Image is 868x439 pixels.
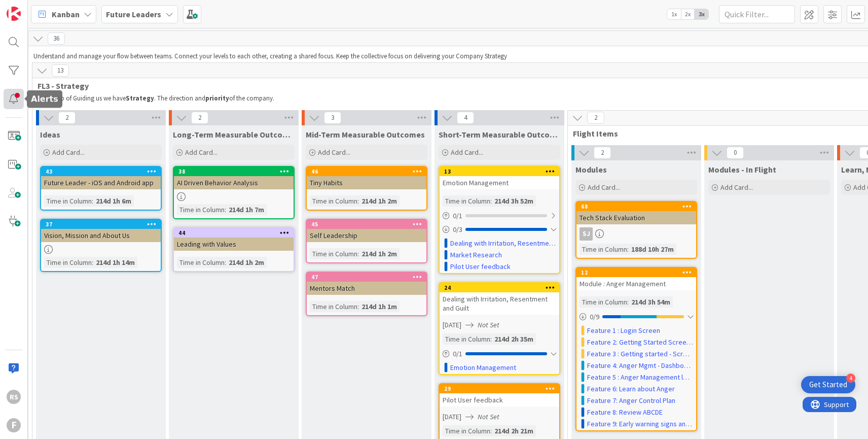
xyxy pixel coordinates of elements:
span: : [225,257,226,268]
div: 214d 1h 14m [93,257,137,268]
span: 2 [594,147,611,159]
a: Feature 6: Learn about Anger [587,384,675,394]
div: 214d 1h 7m [226,204,267,215]
div: Future Leader - iOS and Android app [41,176,161,189]
div: Mentors Match [307,282,426,295]
a: 47Mentors MatchTime in Column:214d 1h 1m [306,272,427,316]
div: Time in Column [580,244,627,255]
a: Feature 9: Early warning signs and Triggers [587,419,693,429]
span: 3x [695,9,708,19]
div: AI Driven Behavior Analysis [174,176,294,189]
div: Time in Column [310,301,357,312]
div: Pilot User feedback [440,393,559,407]
span: : [490,333,492,345]
div: 0/9 [576,311,696,323]
div: 45 [307,220,426,229]
div: Get Started [809,380,847,390]
div: Tiny Habits [307,176,426,189]
h5: Alerts [31,94,58,104]
span: Understand and manage your flow between teams. Connect your levels to each other, creating a shar... [33,52,507,60]
div: 13 [440,167,559,176]
a: 68Tech Stack EvaluationSJTime in Column:188d 10h 27m [575,201,697,259]
span: : [357,248,359,259]
span: Modules - In Flight [708,164,776,175]
div: 29Pilot User feedback [440,384,559,407]
div: 47 [311,274,426,281]
div: Dealing with Irritation, Resentment and Guilt [440,292,559,315]
span: 4 [457,112,474,124]
span: Modules [575,164,607,175]
span: Long-Term Measurable Outcomes [173,129,295,140]
strong: Strategy [126,94,154,103]
div: Tech Stack Evaluation [576,211,696,224]
div: SJ [580,227,593,241]
div: 47 [307,273,426,282]
div: 214d 1h 1m [359,301,400,312]
span: 3 [324,112,341,124]
div: 38 [174,167,294,176]
a: Feature 4: Anger Mgmt - Dashboard [587,360,693,371]
span: : [627,296,629,308]
a: Feature 1 : Login Screen [587,325,660,336]
div: 68 [576,202,696,211]
span: : [92,257,93,268]
div: Time in Column [443,425,490,436]
span: : [490,425,492,436]
div: 188d 10h 27m [629,244,676,255]
div: Time in Column [443,195,490,207]
div: Module : Anger Management [576,277,696,290]
div: Time in Column [580,296,627,308]
input: Quick Filter... [719,5,795,23]
div: 214d 1h 2m [359,195,400,207]
strong: priority [205,94,229,103]
div: 24Dealing with Irritation, Resentment and Guilt [440,283,559,315]
div: Open Get Started checklist, remaining modules: 4 [801,376,855,393]
div: 12 [576,268,696,277]
span: 2 [58,112,76,124]
span: 2x [681,9,695,19]
span: Support [21,2,46,14]
span: : [627,244,629,255]
a: 38AI Driven Behavior AnalysisTime in Column:214d 1h 7m [173,166,295,219]
div: 12 [581,269,696,276]
div: 4 [846,374,855,383]
div: Leading with Values [174,238,294,251]
div: 37 [46,221,161,228]
div: Time in Column [177,257,225,268]
a: Market Research [450,250,502,260]
div: 214d 2h 35m [492,333,536,345]
img: Visit kanbanzone.com [7,7,21,21]
div: 214d 1h 6m [93,195,134,207]
div: 43 [46,168,161,175]
div: 214d 1h 2m [226,257,267,268]
div: 46 [311,168,426,175]
div: 214d 3h 54m [629,296,673,308]
span: 2 [587,112,604,124]
div: Vision, Mission and About Us [41,229,161,242]
span: 13 [52,64,69,77]
a: Feature 2: Getting Started Screen - Add profile [587,337,693,348]
a: Feature 3 : Getting started - Screen Displays [587,349,693,359]
span: Ideas [40,129,60,140]
span: Add Card... [720,183,753,192]
div: 68Tech Stack Evaluation [576,202,696,224]
div: 43 [41,167,161,176]
b: Future Leaders [106,9,161,19]
a: 45Self LeadershipTime in Column:214d 1h 2m [306,219,427,263]
a: 13Emotion ManagementTime in Column:214d 3h 52m0/10/3Dealing with Irritation, Resentment and Guilt... [439,166,560,274]
div: Time in Column [44,195,92,207]
span: 0 / 9 [590,312,599,322]
span: Mid-Term Measurable Outcomes [306,129,425,140]
div: 44 [178,229,294,237]
a: Feature 8: Review ABCDE [587,407,663,418]
div: Time in Column [443,333,490,345]
a: Dealing with Irritation, Resentment and Guilt [450,238,556,249]
a: Feature 7: Anger Control Plan [587,395,675,406]
span: 0 [727,147,744,159]
div: 44Leading with Values [174,228,294,251]
div: Time in Column [310,195,357,207]
div: 68 [581,203,696,210]
a: 24Dealing with Irritation, Resentment and Guilt[DATE]Not SetTime in Column:214d 2h 35m0/1Emotion ... [439,282,560,375]
div: 12Module : Anger Management [576,268,696,290]
span: 36 [48,32,65,45]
